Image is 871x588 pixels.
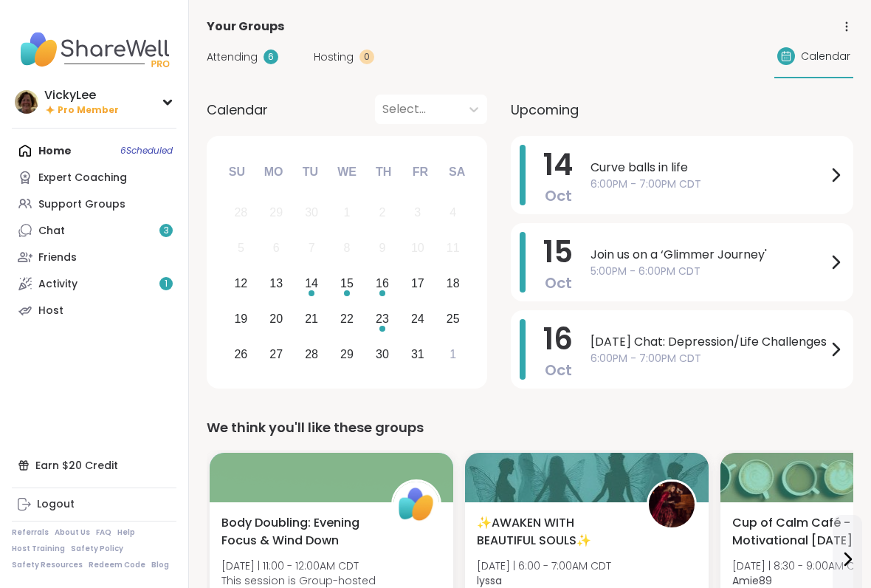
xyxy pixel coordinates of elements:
div: Not available Wednesday, October 1st, 2025 [331,197,363,229]
span: Body Doubling: Evening Focus & Wind Down [221,514,375,550]
img: ShareWell Nav Logo [12,24,176,75]
div: Not available Friday, October 3rd, 2025 [402,197,433,229]
div: 27 [269,344,283,364]
div: 28 [305,344,318,364]
div: Choose Saturday, November 1st, 2025 [437,338,469,370]
a: Safety Resources [12,560,83,570]
span: [DATE] Chat: Depression/Life Challenges [591,333,827,351]
span: Attending [207,49,258,65]
div: Choose Wednesday, October 29th, 2025 [331,338,363,370]
img: ShareWell [393,482,439,527]
div: 6 [264,49,278,64]
a: Support Groups [12,191,176,217]
span: 3 [164,225,169,237]
div: 6 [273,238,280,258]
div: 4 [450,202,456,222]
div: Not available Friday, October 10th, 2025 [402,233,433,264]
span: 15 [543,231,573,273]
div: 24 [411,309,424,329]
span: 6:00PM - 7:00PM CDT [591,351,827,366]
div: Not available Thursday, October 9th, 2025 [367,233,399,264]
a: Safety Policy [71,544,123,554]
div: Activity [38,277,78,292]
div: Mo [257,156,289,188]
div: 7 [309,238,315,258]
span: Pro Member [58,104,119,117]
div: 31 [411,344,424,364]
div: 11 [447,238,460,258]
span: Calendar [207,100,268,120]
div: Choose Thursday, October 16th, 2025 [367,268,399,300]
div: Not available Saturday, October 11th, 2025 [437,233,469,264]
span: 6:00PM - 7:00PM CDT [591,177,827,192]
div: 14 [305,273,318,293]
div: Choose Sunday, October 12th, 2025 [225,268,257,300]
div: 29 [340,344,354,364]
div: 2 [379,202,385,222]
div: Not available Monday, September 29th, 2025 [261,197,292,229]
div: 1 [450,344,456,364]
div: 26 [234,344,247,364]
span: Oct [545,185,572,206]
div: Choose Wednesday, October 22nd, 2025 [331,303,363,335]
div: 10 [411,238,424,258]
div: 0 [359,49,374,64]
div: 22 [340,309,354,329]
span: 16 [543,318,573,360]
a: Logout [12,491,176,518]
div: Not available Tuesday, October 7th, 2025 [296,233,328,264]
div: 1 [344,202,351,222]
div: Th [368,156,400,188]
span: [DATE] | 8:30 - 9:00AM CDT [732,558,867,573]
span: ✨AWAKEN WITH BEAUTIFUL SOULS✨ [477,514,630,550]
div: Choose Friday, October 24th, 2025 [402,303,433,335]
div: month 2025-10 [223,195,470,372]
div: Choose Sunday, October 26th, 2025 [225,338,257,370]
div: 5 [238,238,244,258]
div: Choose Monday, October 13th, 2025 [261,268,292,300]
div: Choose Tuesday, October 14th, 2025 [296,268,328,300]
span: Curve balls in life [591,159,827,177]
div: Choose Tuesday, October 28th, 2025 [296,338,328,370]
div: Choose Tuesday, October 21st, 2025 [296,303,328,335]
span: This session is Group-hosted [221,573,376,588]
div: Choose Monday, October 27th, 2025 [261,338,292,370]
div: Not available Monday, October 6th, 2025 [261,233,292,264]
div: Choose Monday, October 20th, 2025 [261,303,292,335]
span: Your Groups [207,18,284,35]
div: We [331,156,363,188]
img: VickyLee [15,90,38,114]
a: Friends [12,244,176,270]
div: Choose Thursday, October 23rd, 2025 [367,303,399,335]
div: 9 [379,238,385,258]
div: Choose Saturday, October 18th, 2025 [437,268,469,300]
span: Hosting [314,49,354,65]
b: Amie89 [732,573,772,588]
div: 19 [234,309,247,329]
div: Choose Wednesday, October 15th, 2025 [331,268,363,300]
b: lyssa [477,573,502,588]
div: Logout [37,497,75,512]
a: Activity1 [12,270,176,297]
a: Expert Coaching [12,164,176,191]
span: [DATE] | 6:00 - 7:00AM CDT [477,558,611,573]
div: Not available Sunday, October 5th, 2025 [225,233,257,264]
span: Join us on a ‘Glimmer Journey' [591,246,827,264]
div: Earn $20 Credit [12,452,176,479]
div: Choose Saturday, October 25th, 2025 [437,303,469,335]
div: Fr [404,156,436,188]
div: 29 [269,202,283,222]
div: Choose Sunday, October 19th, 2025 [225,303,257,335]
div: 17 [411,273,424,293]
a: Referrals [12,527,49,538]
a: FAQ [96,527,111,538]
span: 5:00PM - 6:00PM CDT [591,264,827,279]
span: [DATE] | 11:00 - 12:00AM CDT [221,558,376,573]
div: 23 [376,309,389,329]
div: Expert Coaching [38,171,127,185]
div: Not available Wednesday, October 8th, 2025 [331,233,363,264]
div: 30 [376,344,389,364]
div: Tu [294,156,326,188]
a: Blog [151,560,169,570]
div: 8 [344,238,351,258]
